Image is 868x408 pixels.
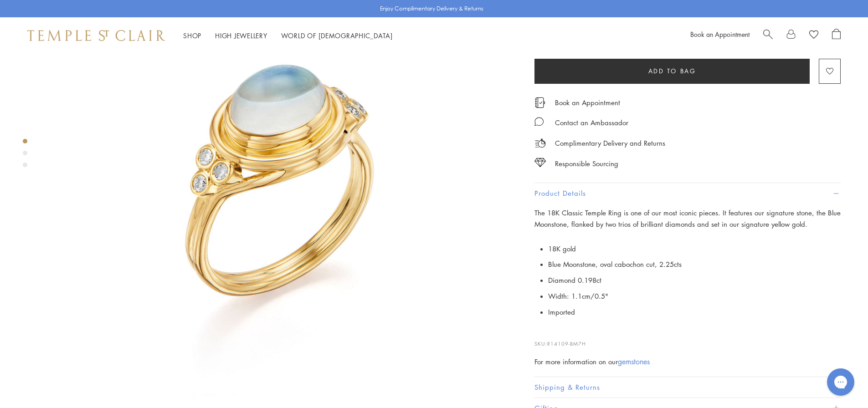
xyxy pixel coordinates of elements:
[648,66,696,76] span: Add to bag
[534,357,841,368] div: For more information on our
[763,29,773,42] a: Search
[183,30,393,41] nav: Main navigation
[555,117,628,128] div: Contact an Ambassador
[380,4,483,13] p: Enjoy Complimentary Delivery & Returns
[832,29,841,42] a: Open Shopping Bag
[548,260,682,269] span: Blue Moonstone, oval cabochon cut, 2.25cts
[534,97,545,108] img: icon_appointment.svg
[534,184,841,204] button: Product Details
[618,357,650,367] a: gemstones
[548,276,601,285] span: Diamond 0.198ct
[183,31,201,40] a: ShopShop
[534,331,841,348] p: SKU:
[555,98,620,108] a: Book an Appointment
[547,341,586,347] span: R14109-BM7H
[534,117,544,126] img: MessageIcon-01_2.svg
[822,365,859,399] iframe: Gorgias live chat messenger
[534,158,546,167] img: icon_sourcing.svg
[281,31,393,40] a: World of [DEMOGRAPHIC_DATA]World of [DEMOGRAPHIC_DATA]
[215,31,267,40] a: High JewelleryHigh Jewellery
[27,30,165,41] img: Temple St. Clair
[809,29,818,42] a: View Wishlist
[534,208,841,230] p: The 18K Classic Temple Ring is one of our most iconic pieces. It features our signature stone, th...
[534,59,810,84] button: Add to bag
[555,138,665,149] p: Complimentary Delivery and Returns
[548,244,576,253] span: 18K gold
[690,30,750,39] a: Book an Appointment
[534,138,546,149] img: icon_delivery.svg
[555,158,618,169] div: Responsible Sourcing
[548,291,608,301] span: Width: 1.1cm/0.5"
[23,137,27,174] div: Product gallery navigation
[534,377,841,398] button: Shipping & Returns
[548,307,575,316] span: Imported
